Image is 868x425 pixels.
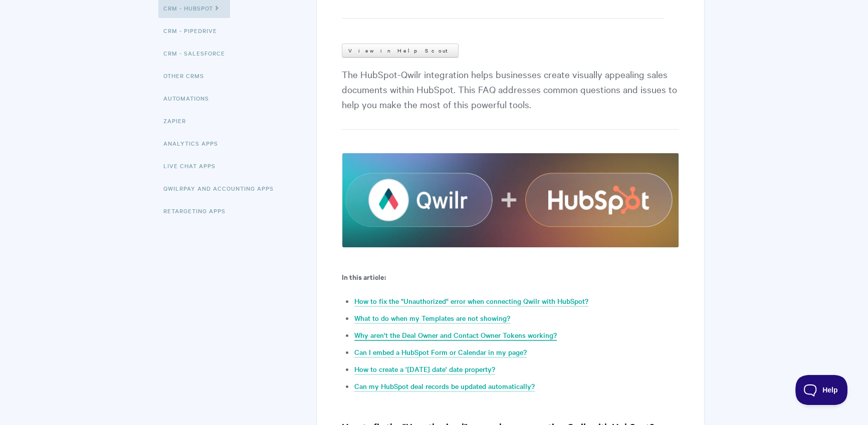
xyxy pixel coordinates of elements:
[163,66,211,86] a: Other CRMs
[163,111,193,131] a: Zapier
[163,178,281,198] a: QwilrPay and Accounting Apps
[342,44,459,58] a: View in Help Scout
[163,88,216,108] a: Automations
[354,330,557,341] a: Why aren't the Deal Owner and Contact Owner Tokens working?
[163,201,233,221] a: Retargeting Apps
[163,156,223,176] a: Live Chat Apps
[342,67,679,130] p: The HubSpot-Qwilr integration helps businesses create visually appealing sales documents within H...
[354,296,588,307] a: How to fix the "Unauthorized" error when connecting Qwilr with HubSpot?
[354,364,495,375] a: How to create a '[DATE] date' date property?
[163,133,226,153] a: Analytics Apps
[354,347,527,358] a: Can I embed a HubSpot Form or Calendar in my page?
[795,375,848,405] iframe: Toggle Customer Support
[354,313,510,324] a: What to do when my Templates are not showing?
[163,43,233,63] a: CRM - Salesforce
[354,381,535,392] a: Can my HubSpot deal records be updated automatically?
[342,271,386,282] b: In this article:
[342,153,679,247] img: file-Qg4zVhtoMw.png
[163,21,225,41] a: CRM - Pipedrive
